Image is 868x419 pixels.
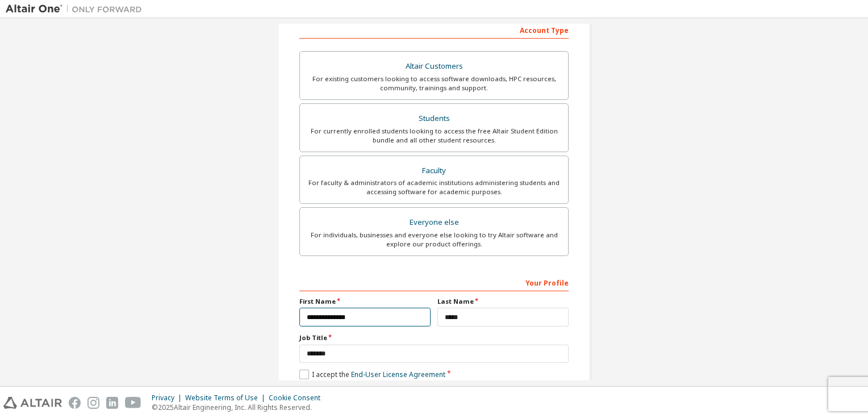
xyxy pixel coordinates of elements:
img: linkedin.svg [106,397,118,409]
img: Altair One [6,3,148,15]
label: Job Title [299,333,569,342]
div: Account Type [299,20,569,39]
div: Altair Customers [307,58,561,74]
label: Last Name [437,297,569,306]
div: For faculty & administrators of academic institutions administering students and accessing softwa... [307,178,561,196]
p: © 2025 Altair Engineering, Inc. All Rights Reserved. [152,403,327,412]
img: altair_logo.svg [3,397,62,409]
div: Faculty [307,163,561,179]
img: instagram.svg [87,397,99,409]
div: Website Terms of Use [185,393,269,403]
div: For individuals, businesses and everyone else looking to try Altair software and explore our prod... [307,231,561,249]
div: For existing customers looking to access software downloads, HPC resources, community, trainings ... [307,74,561,93]
img: youtube.svg [125,397,141,409]
label: First Name [299,297,431,306]
a: End-User License Agreement [351,370,445,379]
div: Students [307,111,561,127]
label: I accept the [299,370,445,379]
div: Your Profile [299,273,569,291]
div: Privacy [152,393,185,403]
img: facebook.svg [69,397,81,409]
div: For currently enrolled students looking to access the free Altair Student Edition bundle and all ... [307,127,561,145]
div: Everyone else [307,215,561,231]
div: Cookie Consent [269,393,327,403]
